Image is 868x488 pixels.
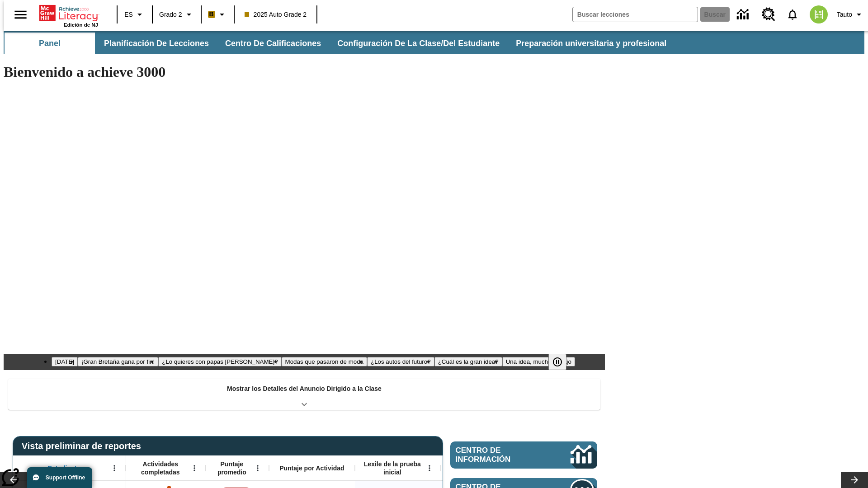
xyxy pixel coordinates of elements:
[78,357,158,366] button: Diapositiva 2 ¡Gran Bretaña gana por fin!
[450,441,597,469] a: Centro de información
[27,467,92,488] button: Support Offline
[359,460,425,476] span: Lexile de la prueba inicial
[227,384,382,394] p: Mostrar los Detalles del Anuncio Dirigido a la Clase
[159,10,182,19] span: Grado 2
[367,357,434,366] button: Diapositiva 5 ¿Los autos del futuro?
[108,461,121,475] button: Abrir menú
[124,10,133,19] span: ES
[502,357,575,366] button: Diapositiva 7 Una idea, mucho trabajo
[4,31,864,54] div: Subbarra de navegación
[833,6,868,23] button: Perfil/Configuración
[156,6,198,23] button: Grado: Grado 2, Elige un grado
[810,5,828,23] img: avatar image
[131,460,190,476] span: Actividades completadas
[4,64,605,80] h1: Bienvenido a achieve 3000
[209,9,214,20] span: B
[245,10,307,19] span: 2025 Auto Grade 2
[39,4,98,22] a: Portada
[731,2,756,27] a: Centro de información
[756,2,781,27] a: Centro de recursos, Se abrirá en una pestaña nueva.
[48,464,80,472] span: Estudiante
[509,33,674,54] button: Preparación universitaria y profesional
[52,357,78,366] button: Diapositiva 1 Día del Trabajo
[7,1,34,28] button: Abrir el menú lateral
[837,10,852,19] span: Tauto
[158,357,281,366] button: Diapositiva 3 ¿Lo quieres con papas fritas?
[188,461,201,475] button: Abrir menú
[4,7,132,15] body: Máximo 600 caracteres Presiona Escape para desactivar la barra de herramientas Presiona Alt + F10...
[548,354,576,370] div: Pausar
[841,472,868,488] button: Carrusel de lecciones, seguir
[548,354,566,370] button: Pausar
[456,446,540,464] span: Centro de información
[4,33,675,54] div: Subbarra de navegación
[120,6,149,23] button: Lenguaje: ES, Selecciona un idioma
[97,33,216,54] button: Planificación de lecciones
[423,461,436,475] button: Abrir menú
[781,3,804,26] a: Notificaciones
[218,33,328,54] button: Centro de calificaciones
[804,3,833,26] button: Escoja un nuevo avatar
[434,357,502,366] button: Diapositiva 6 ¿Cuál es la gran idea?
[39,3,98,28] div: Portada
[46,474,85,481] span: Support Offline
[8,379,600,410] div: Mostrar los Detalles del Anuncio Dirigido a la Clase
[330,33,507,54] button: Configuración de la clase/del estudiante
[210,460,254,476] span: Puntaje promedio
[204,6,231,23] button: Boost El color de la clase es anaranjado claro. Cambiar el color de la clase.
[5,33,95,54] button: Panel
[22,441,146,451] span: Vista preliminar de reportes
[573,7,698,22] input: Buscar campo
[64,22,98,28] span: Edición de NJ
[279,464,344,472] span: Puntaje por Actividad
[251,461,264,475] button: Abrir menú
[282,357,367,366] button: Diapositiva 4 Modas que pasaron de moda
